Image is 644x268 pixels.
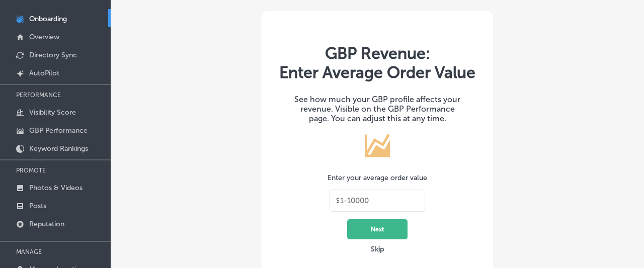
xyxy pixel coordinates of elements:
[29,184,83,192] p: Photos & Videos
[29,69,59,77] p: AutoPilot
[340,196,419,205] input: 1-10000
[277,63,478,82] span: Enter Average Order Value
[29,202,46,210] p: Posts
[277,173,478,182] div: Enter your average order value
[277,95,478,123] div: See how much your GBP profile affects your revenue. Visible on the GBP Performance page. You can ...
[336,197,340,204] p: $
[368,244,387,254] button: Skip
[29,51,77,59] p: Directory Sync
[29,144,88,153] p: Keyword Rankings
[347,219,408,239] button: Next
[29,126,88,135] p: GBP Performance
[277,44,478,82] div: GBP Revenue:
[29,33,59,41] p: Overview
[29,15,67,23] p: Onboarding
[29,108,76,117] p: Visibility Score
